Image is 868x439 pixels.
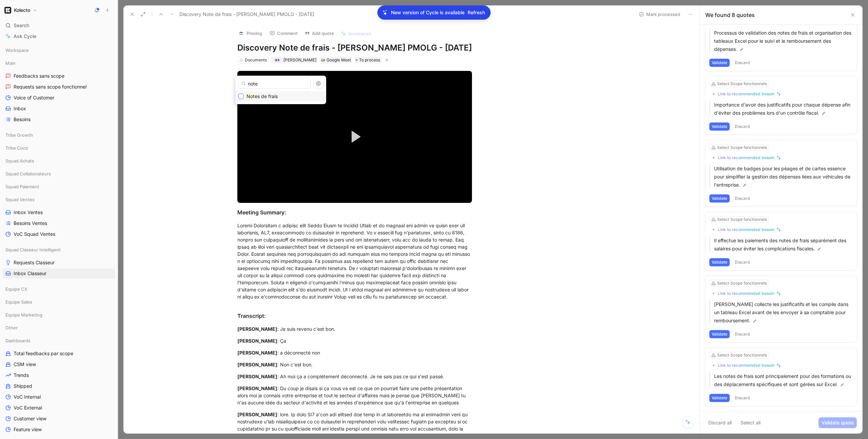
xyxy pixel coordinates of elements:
[246,93,257,99] mark: Note
[468,8,485,17] span: Refresh
[467,8,485,17] button: Refresh
[391,8,465,17] p: New version of Cycle is available
[238,78,311,89] input: Search...
[257,93,278,99] span: s de frais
